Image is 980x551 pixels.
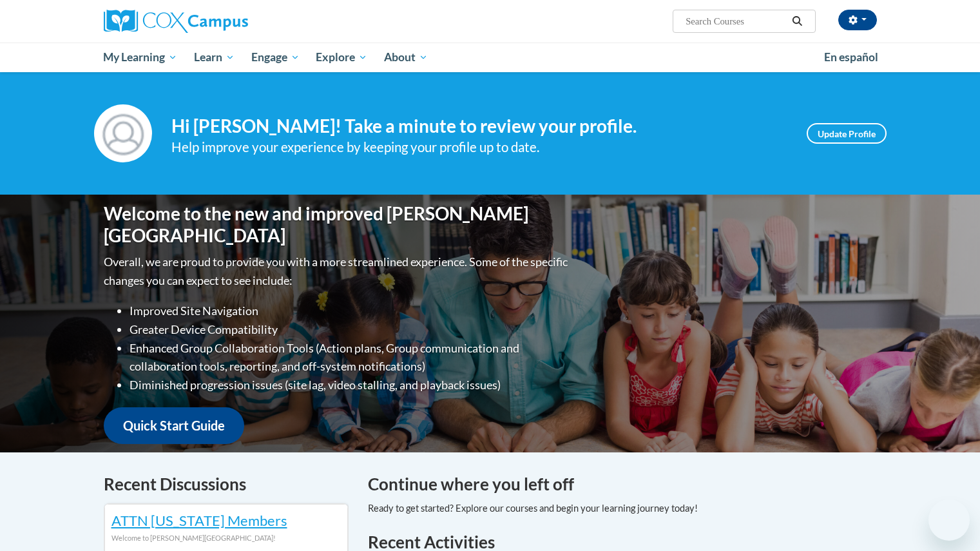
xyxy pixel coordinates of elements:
[307,43,376,72] a: Explore
[194,50,235,65] span: Learn
[787,14,807,29] button: Search
[130,302,571,320] li: Improved Site Navigation
[316,50,367,65] span: Explore
[243,43,308,72] a: Engage
[130,320,571,339] li: Greater Device Compatibility
[95,43,186,72] a: My Learning
[104,10,248,33] img: Cox Campus
[111,512,287,529] a: ATTN [US_STATE] Members
[251,50,300,65] span: Engage
[103,50,177,65] span: My Learning
[104,10,349,33] a: Cox Campus
[171,137,787,158] div: Help improve your experience by keeping your profile up to date.
[171,115,787,137] h4: Hi [PERSON_NAME]! Take a minute to review your profile.
[928,499,970,541] iframe: Button to launch messaging window
[104,407,244,444] a: Quick Start Guide
[104,472,349,497] h4: Recent Discussions
[684,14,787,29] input: Search Courses
[130,376,571,394] li: Diminished progression issues (site lag, video stalling, and playback issues)
[376,43,436,72] a: About
[94,104,152,162] img: Profile Image
[104,203,571,246] h1: Welcome to the new and improved [PERSON_NAME][GEOGRAPHIC_DATA]
[186,43,243,72] a: Learn
[84,43,896,72] div: Main menu
[111,531,341,545] div: Welcome to [PERSON_NAME][GEOGRAPHIC_DATA]!
[130,339,571,376] li: Enhanced Group Collaboration Tools (Action plans, Group communication and collaboration tools, re...
[838,10,877,30] button: Account Settings
[104,253,571,290] p: Overall, we are proud to provide you with a more streamlined experience. Some of the specific cha...
[824,50,878,64] span: En español
[807,123,887,144] a: Update Profile
[816,44,887,71] a: En español
[368,472,877,497] h4: Continue where you left off
[384,50,428,65] span: About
